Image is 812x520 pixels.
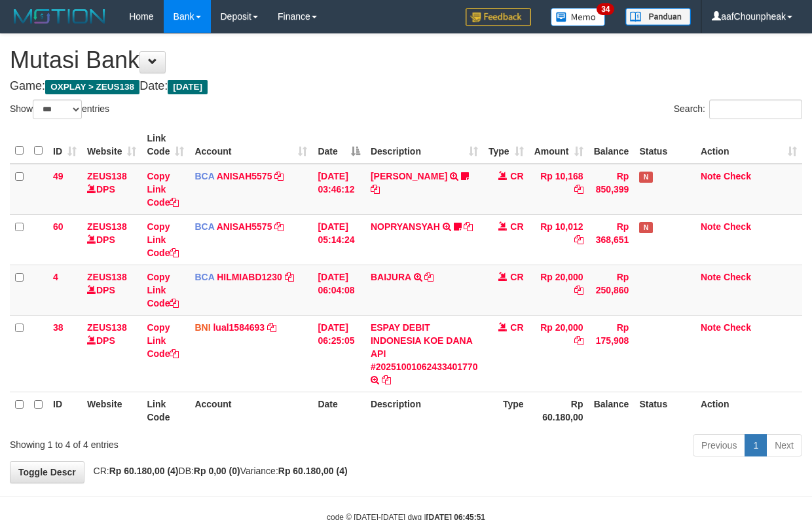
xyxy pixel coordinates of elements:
th: Rp 60.180,00 [529,392,589,429]
span: 49 [53,171,64,181]
th: Status [634,126,695,164]
th: Website: activate to sort column ascending [82,126,141,164]
th: Account [189,392,312,429]
a: NOPRYANSYAH [371,221,440,232]
a: Copy Link Code [147,322,179,359]
img: MOTION_logo.png [10,7,109,26]
span: Has Note [639,222,652,233]
span: BNI [194,322,210,333]
input: Search: [709,100,802,119]
span: 4 [53,272,58,282]
a: Copy Rp 20,000 to clipboard [574,335,583,346]
th: Link Code: activate to sort column ascending [141,126,189,164]
a: ZEUS138 [87,171,127,181]
a: Previous [693,434,745,456]
th: Account: activate to sort column ascending [189,126,312,164]
td: Rp 10,012 [529,214,589,265]
div: Showing 1 to 4 of 4 entries [10,433,329,451]
a: Copy ESPAY DEBIT INDONESIA KOE DANA API #20251001062433401770 to clipboard [382,375,391,385]
a: Check [724,272,751,282]
a: Copy HILMIABD1230 to clipboard [285,272,294,282]
th: Action: activate to sort column ascending [695,126,802,164]
h4: Game: Date: [10,80,802,93]
a: Note [701,221,721,232]
a: Copy BAIJURA to clipboard [424,272,434,282]
a: Copy ANISAH5575 to clipboard [274,171,284,181]
label: Show entries [10,100,109,119]
th: Type [483,392,529,429]
span: BCA [194,221,214,232]
a: Copy Link Code [147,272,179,308]
a: Copy Link Code [147,171,179,208]
th: Status [634,392,695,429]
a: BAIJURA [371,272,411,282]
a: Copy Rp 10,012 to clipboard [574,234,583,245]
strong: Rp 60.180,00 (4) [278,466,348,476]
td: DPS [82,214,141,265]
span: CR [510,272,523,282]
span: 60 [53,221,64,232]
a: Copy INA PAUJANAH to clipboard [371,184,380,195]
td: Rp 175,908 [589,315,635,392]
a: Copy lual1584693 to clipboard [267,322,276,333]
span: 34 [597,3,614,15]
a: Copy NOPRYANSYAH to clipboard [464,221,473,232]
a: HILMIABD1230 [217,272,282,282]
a: Copy Rp 10,168 to clipboard [574,184,583,195]
span: Has Note [639,172,652,183]
td: DPS [82,164,141,215]
a: ZEUS138 [87,272,127,282]
a: Toggle Descr [10,461,84,483]
td: Rp 250,860 [589,265,635,315]
th: Balance [589,392,635,429]
a: Copy Rp 20,000 to clipboard [574,285,583,295]
th: Website [82,392,141,429]
td: Rp 20,000 [529,315,589,392]
td: DPS [82,315,141,392]
a: Note [701,322,721,333]
td: Rp 368,651 [589,214,635,265]
th: Amount: activate to sort column ascending [529,126,589,164]
span: BCA [194,272,214,282]
img: Feedback.jpg [466,8,531,26]
h1: Mutasi Bank [10,47,802,73]
a: Next [766,434,802,456]
a: ANISAH5575 [217,171,272,181]
a: ZEUS138 [87,322,127,333]
td: Rp 850,399 [589,164,635,215]
a: ESPAY DEBIT INDONESIA KOE DANA API #20251001062433401770 [371,322,478,372]
a: lual1584693 [213,322,265,333]
a: Check [724,221,751,232]
a: Note [701,272,721,282]
a: Check [724,171,751,181]
a: [PERSON_NAME] [371,171,447,181]
a: Copy ANISAH5575 to clipboard [274,221,284,232]
span: [DATE] [168,80,208,94]
th: Description [365,392,483,429]
th: ID: activate to sort column ascending [48,126,82,164]
a: Copy Link Code [147,221,179,258]
a: 1 [745,434,767,456]
td: DPS [82,265,141,315]
th: Balance [589,126,635,164]
th: Date [312,392,365,429]
a: Check [724,322,751,333]
td: Rp 20,000 [529,265,589,315]
select: Showentries [33,100,82,119]
a: ANISAH5575 [217,221,272,232]
span: CR [510,171,523,181]
a: ZEUS138 [87,221,127,232]
th: Description: activate to sort column ascending [365,126,483,164]
td: [DATE] 05:14:24 [312,214,365,265]
td: [DATE] 06:25:05 [312,315,365,392]
strong: Rp 60.180,00 (4) [109,466,179,476]
span: CR [510,221,523,232]
td: Rp 10,168 [529,164,589,215]
td: [DATE] 03:46:12 [312,164,365,215]
img: Button%20Memo.svg [551,8,606,26]
span: CR: DB: Variance: [87,466,348,476]
td: [DATE] 06:04:08 [312,265,365,315]
a: Note [701,171,721,181]
th: Type: activate to sort column ascending [483,126,529,164]
strong: Rp 0,00 (0) [194,466,240,476]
